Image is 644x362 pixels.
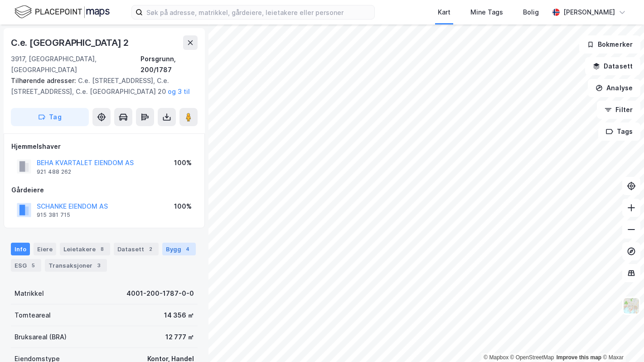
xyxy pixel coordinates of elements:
[94,261,103,270] div: 3
[15,332,67,342] div: Bruksareal (BRA)
[11,77,78,84] span: Tilhørende adresser:
[563,7,615,18] div: [PERSON_NAME]
[510,354,554,361] a: OpenStreetMap
[438,7,450,18] div: Kart
[97,245,107,254] div: 8
[585,57,640,75] button: Datasett
[114,243,159,255] div: Datasett
[599,318,644,362] iframe: Chat Widget
[11,185,197,196] div: Gårdeiere
[470,7,503,18] div: Mine Tags
[11,75,190,97] div: C.e. [STREET_ADDRESS], C.e. [STREET_ADDRESS], C.e. [GEOGRAPHIC_DATA] 20
[15,288,44,299] div: Matrikkel
[598,122,640,141] button: Tags
[557,354,601,361] a: Improve this map
[37,168,71,176] div: 921 488 262
[45,259,107,272] div: Transaksjoner
[183,245,192,254] div: 4
[11,259,41,272] div: ESG
[34,243,56,255] div: Eiere
[15,310,51,321] div: Tomteareal
[126,288,194,299] div: 4001-200-1787-0-0
[174,201,192,212] div: 100%
[164,310,194,321] div: 14 356 ㎡
[60,243,110,255] div: Leietakere
[623,297,640,314] img: Z
[11,35,131,50] div: C.e. [GEOGRAPHIC_DATA] 2
[15,4,110,20] img: logo.f888ab2527a4732fd821a326f86c7f29.svg
[146,245,155,254] div: 2
[143,5,374,19] input: Søk på adresse, matrikkel, gårdeiere, leietakere eller personer
[588,79,640,97] button: Analyse
[11,108,89,126] button: Tag
[165,332,194,342] div: 12 777 ㎡
[29,261,38,270] div: 5
[523,7,539,18] div: Bolig
[11,141,197,152] div: Hjemmelshaver
[579,35,640,54] button: Bokmerker
[174,157,192,168] div: 100%
[11,243,30,255] div: Info
[162,243,196,255] div: Bygg
[597,101,640,119] button: Filter
[140,54,198,75] div: Porsgrunn, 200/1787
[37,211,70,219] div: 915 381 715
[11,54,140,75] div: 3917, [GEOGRAPHIC_DATA], [GEOGRAPHIC_DATA]
[484,354,508,361] a: Mapbox
[599,318,644,362] div: Kontrollprogram for chat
